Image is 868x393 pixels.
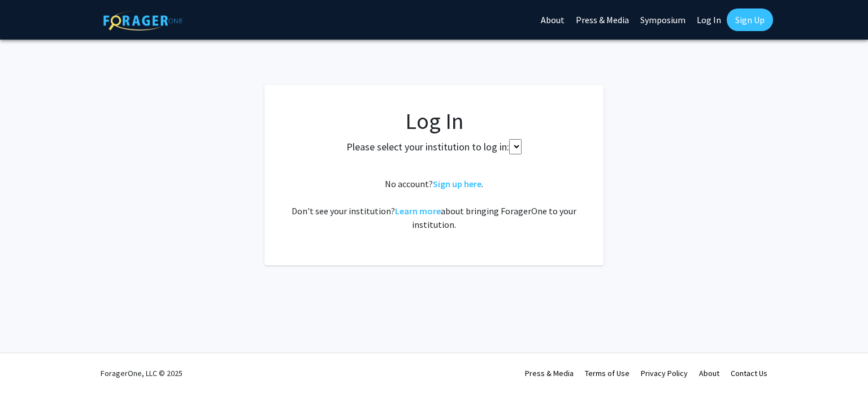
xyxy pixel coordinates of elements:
a: Sign up here [433,178,481,189]
a: Learn more about bringing ForagerOne to your institution [395,205,441,217]
div: No account? . Don't see your institution? about bringing ForagerOne to your institution. [287,177,581,231]
a: Press & Media [525,368,574,378]
a: About [699,368,719,378]
a: Contact Us [731,368,767,378]
a: Terms of Use [585,368,630,378]
a: Sign Up [727,8,773,31]
div: ForagerOne, LLC © 2025 [101,353,183,393]
a: Privacy Policy [641,368,688,378]
h1: Log In [287,107,581,135]
label: Please select your institution to log in: [346,139,509,154]
img: ForagerOne Logo [103,11,183,31]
